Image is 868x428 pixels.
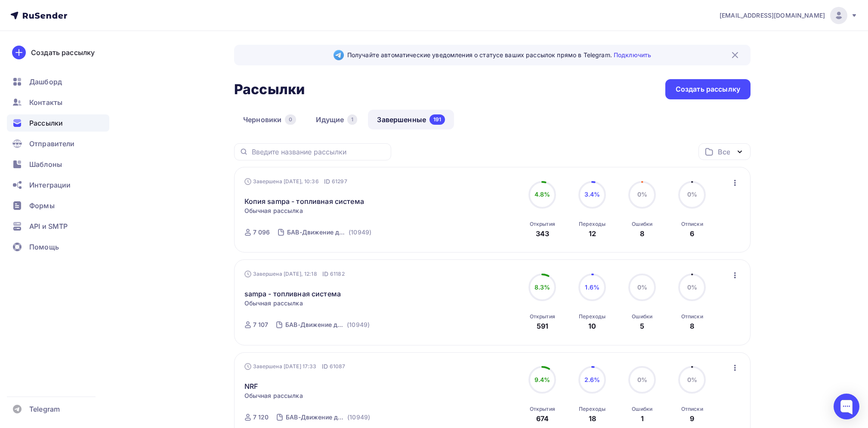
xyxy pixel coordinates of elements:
[330,270,345,278] span: 61182
[637,376,647,383] span: 0%
[7,197,109,214] a: Формы
[632,313,652,320] div: Ошибки
[589,228,596,239] div: 12
[530,313,555,320] div: Открытия
[324,177,330,186] span: ID
[253,320,269,329] div: 7 107
[640,321,644,331] div: 5
[579,406,605,413] div: Переходы
[584,191,600,198] span: 3.4%
[534,191,550,198] span: 4.8%
[632,221,652,228] div: Ошибки
[285,114,296,125] div: 0
[588,321,596,331] div: 10
[284,318,371,332] a: БАВ-Движение действующие (10949)
[641,413,644,424] div: 1
[681,406,703,413] div: Отписки
[687,283,697,291] span: 0%
[536,228,549,239] div: 343
[637,283,647,291] span: 0%
[349,228,371,237] div: (10949)
[537,321,548,331] div: 591
[29,221,68,231] span: API и SMTP
[681,313,703,320] div: Отписки
[584,376,600,383] span: 2.6%
[29,118,63,128] span: Рассылки
[347,413,370,422] div: (10949)
[244,177,347,186] div: Завершена [DATE], 10:36
[687,376,697,383] span: 0%
[244,381,258,391] a: NRF
[322,362,328,371] span: ID
[534,283,550,291] span: 8.3%
[307,110,366,129] a: Идущие1
[589,413,596,424] div: 18
[285,410,371,424] a: БАВ-Движение действующие (10949)
[285,320,345,329] div: БАВ-Движение действующие
[7,73,109,90] a: Дашборд
[322,270,328,278] span: ID
[347,51,651,59] span: Получайте автоматические уведомления о статусе ваших рассылок прямо в Telegram.
[334,50,344,60] img: Telegram
[244,196,364,206] a: Копия sampa - топливная система
[29,404,60,414] span: Telegram
[690,228,694,239] div: 6
[29,139,75,149] span: Отправители
[244,362,346,371] div: Завершена [DATE] 17:33
[7,94,109,111] a: Контакты
[252,147,386,157] input: Введите название рассылки
[720,7,858,24] a: [EMAIL_ADDRESS][DOMAIN_NAME]
[579,313,605,320] div: Переходы
[31,47,95,58] div: Создать рассылку
[640,228,644,239] div: 8
[244,391,303,400] span: Обычная рассылка
[579,221,605,228] div: Переходы
[676,84,740,94] div: Создать рассылку
[698,143,751,160] button: Все
[534,376,550,383] span: 9.4%
[29,200,55,211] span: Формы
[690,321,694,331] div: 8
[7,156,109,173] a: Шаблоны
[687,191,697,198] span: 0%
[234,81,305,98] h2: Рассылки
[536,413,549,424] div: 674
[330,362,346,371] span: 61087
[332,177,347,186] span: 61297
[29,242,59,252] span: Помощь
[632,406,652,413] div: Ошибки
[29,180,71,190] span: Интеграции
[530,406,555,413] div: Открытия
[347,320,370,329] div: (10949)
[681,221,703,228] div: Отписки
[530,221,555,228] div: Открытия
[720,11,825,20] span: [EMAIL_ADDRESS][DOMAIN_NAME]
[234,110,305,129] a: Черновики0
[244,289,341,299] a: sampa - топливная система
[253,228,270,237] div: 7 096
[614,51,651,59] a: Подключить
[244,299,303,308] span: Обычная рассылка
[29,159,62,169] span: Шаблоны
[253,413,269,422] div: 7 120
[29,97,62,108] span: Контакты
[287,228,347,237] div: БАВ-Движение действующие
[585,283,599,291] span: 1.6%
[7,114,109,132] a: Рассылки
[690,413,694,424] div: 9
[429,114,445,125] div: 191
[718,147,730,157] div: Все
[286,413,346,422] div: БАВ-Движение действующие
[29,77,62,87] span: Дашборд
[286,225,372,239] a: БАВ-Движение действующие (10949)
[244,270,345,278] div: Завершена [DATE], 12:18
[7,135,109,152] a: Отправители
[637,191,647,198] span: 0%
[244,206,303,215] span: Обычная рассылка
[347,114,357,125] div: 1
[368,110,454,129] a: Завершенные191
